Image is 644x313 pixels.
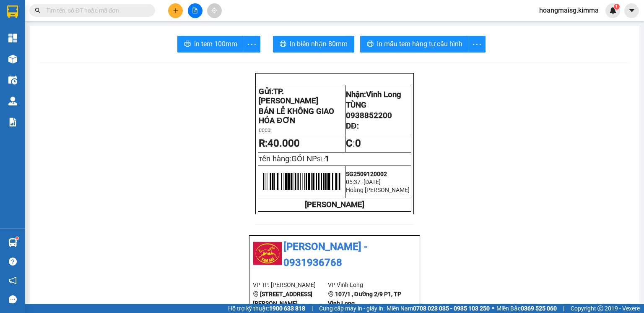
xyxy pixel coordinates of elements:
[609,7,617,14] img: icon-new-feature
[346,179,364,185] span: 05:37 -
[521,305,557,312] strong: 0369 525 060
[280,40,286,48] span: printer
[267,137,300,149] span: 40.000
[328,280,403,289] li: VP Vĩnh Long
[9,276,17,284] span: notification
[8,97,17,105] img: warehouse-icon
[192,8,198,13] span: file-add
[244,36,260,53] button: more
[259,87,318,105] span: TP. [PERSON_NAME]
[628,7,636,14] span: caret-down
[360,36,469,53] button: printerIn mẫu tem hàng tự cấu hình
[188,3,203,18] button: file-add
[328,291,401,307] b: 107/1 , Đường 2/9 P1, TP Vĩnh Long
[244,39,260,50] span: more
[211,8,217,13] span: aim
[346,121,358,131] span: DĐ:
[9,295,17,303] span: message
[563,304,564,313] span: |
[346,187,410,193] span: Hoàng [PERSON_NAME]
[173,8,179,13] span: plus
[346,100,366,110] span: TÙNG
[305,200,364,209] strong: [PERSON_NAME]
[207,3,222,18] button: aim
[259,137,300,149] strong: R:
[346,171,387,177] span: SG2509120002
[253,239,416,271] li: [PERSON_NAME] - 0931936768
[346,137,361,149] span: :
[259,156,317,163] span: T
[8,118,17,126] img: solution-icon
[366,90,401,99] span: Vĩnh Long
[269,305,305,312] strong: 1900 633 818
[7,5,18,18] img: logo-vxr
[492,307,494,310] span: ⚪️
[262,154,317,163] span: ên hàng:
[9,258,17,266] span: question-circle
[259,87,318,105] span: Gửi:
[194,39,237,49] span: In tem 100mm
[177,36,244,53] button: printerIn tem 100mm
[355,137,361,149] span: 0
[346,137,353,149] strong: C
[273,36,354,53] button: printerIn biên nhận 80mm
[319,304,384,313] span: Cung cấp máy in - giấy in:
[46,6,145,15] input: Tìm tên, số ĐT hoặc mã đơn
[413,305,490,312] strong: 0708 023 035 - 0935 103 250
[328,291,334,297] span: environment
[364,179,381,185] span: [DATE]
[168,3,183,18] button: plus
[346,111,392,120] span: 0938852200
[387,304,490,313] span: Miền Nam
[16,237,18,239] sup: 1
[377,39,462,49] span: In mẫu tem hàng tự cấu hình
[259,128,272,133] span: CCCD:
[290,39,348,49] span: In biên nhận 80mm
[367,40,374,48] span: printer
[615,4,618,10] span: 1
[253,239,282,268] img: logo.jpg
[597,305,603,311] span: copyright
[8,34,17,42] img: dashboard-icon
[253,291,312,307] b: [STREET_ADDRESS][PERSON_NAME]
[291,154,317,163] span: GÓI NP
[496,304,557,313] span: Miền Bắc
[228,304,305,313] span: Hỗ trợ kỹ thuật:
[8,238,17,247] img: warehouse-icon
[325,154,330,163] span: 1
[253,280,328,289] li: VP TP. [PERSON_NAME]
[317,156,325,163] span: SL:
[8,55,17,63] img: warehouse-icon
[259,107,334,125] span: BÁN LẺ KHÔNG GIAO HÓA ĐƠN
[253,291,259,297] span: environment
[184,40,191,48] span: printer
[312,304,313,313] span: |
[35,8,41,13] span: search
[614,4,620,10] sup: 1
[8,76,17,84] img: warehouse-icon
[624,3,639,18] button: caret-down
[346,90,401,99] span: Nhận:
[469,39,485,50] span: more
[469,36,486,53] button: more
[532,5,605,16] span: hoangmaisg.kimma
